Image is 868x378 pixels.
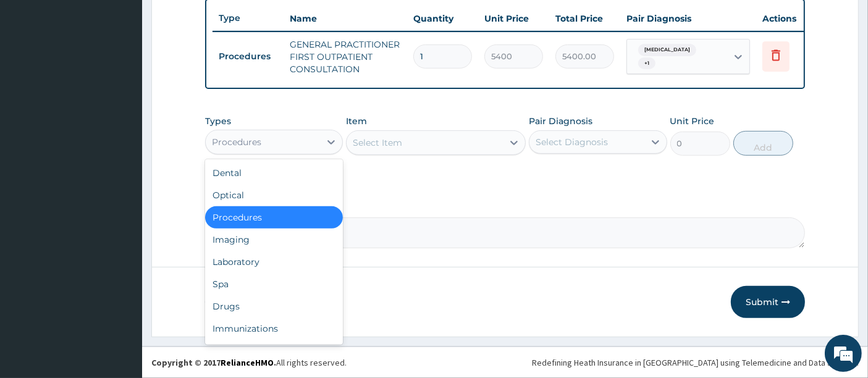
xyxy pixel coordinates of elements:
[212,136,261,148] div: Procedures
[284,6,407,31] th: Name
[756,6,818,31] th: Actions
[205,184,343,206] div: Optical
[203,6,232,36] div: Minimize live chat window
[731,286,805,318] button: Submit
[638,44,696,56] span: [MEDICAL_DATA]
[638,57,655,70] span: + 1
[221,357,274,368] a: RelianceHMO
[205,229,343,251] div: Imaging
[205,317,343,340] div: Immunizations
[529,115,592,127] label: Pair Diagnosis
[205,162,343,184] div: Dental
[478,6,549,31] th: Unit Price
[23,62,50,93] img: d_794563401_company_1708531726252_794563401
[205,251,343,273] div: Laboratory
[64,69,208,85] div: Chat with us now
[532,356,859,369] div: Redefining Heath Insurance in [GEOGRAPHIC_DATA] using Telemedicine and Data Science!
[72,111,171,236] span: We're online!
[205,116,231,127] label: Types
[733,131,793,156] button: Add
[620,6,756,31] th: Pair Diagnosis
[353,136,402,149] div: Select Item
[6,249,235,292] textarea: Type your message and hit 'Enter'
[213,45,284,68] td: Procedures
[205,206,343,229] div: Procedures
[549,6,620,31] th: Total Price
[205,273,343,295] div: Spa
[346,115,367,127] label: Item
[151,357,276,368] strong: Copyright © 2017 .
[205,295,343,317] div: Drugs
[213,7,284,30] th: Type
[670,115,715,127] label: Unit Price
[205,200,806,211] label: Comment
[205,340,343,362] div: Others
[407,6,478,31] th: Quantity
[536,136,608,148] div: Select Diagnosis
[284,32,407,82] td: GENERAL PRACTITIONER FIRST OUTPATIENT CONSULTATION
[142,346,868,378] footer: All rights reserved.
